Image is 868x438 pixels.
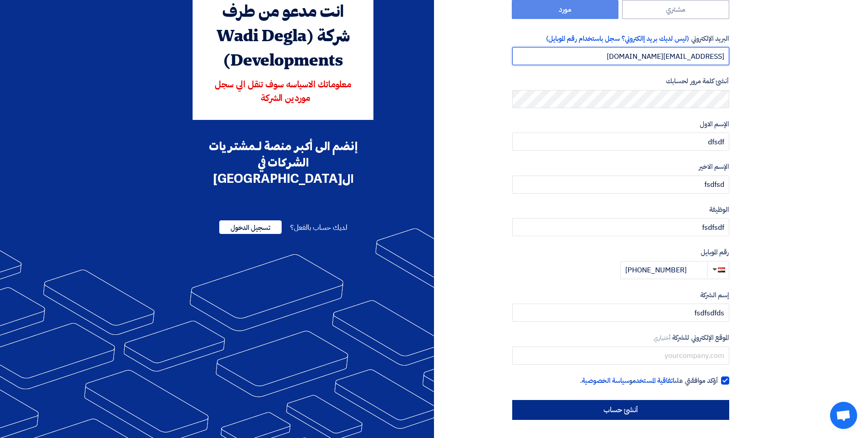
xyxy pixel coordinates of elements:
input: أدخل إسم الشركة ... [512,304,729,322]
label: البريد الإلكتروني [512,33,729,44]
span: أختياري [654,333,671,342]
label: رقم الموبايل [512,247,729,257]
a: تسجيل الدخول [219,222,282,233]
span: أؤكد موافقتي على و . [580,376,718,386]
a: اتفاقية المستخدم [632,376,675,386]
label: الوظيفة [512,205,729,215]
input: أنشئ حساب [512,400,729,420]
label: الموقع الإلكتروني للشركة [512,333,729,343]
input: أدخل بريد العمل الإلكتروني الخاص بك ... [512,47,729,65]
a: Open chat [830,402,857,429]
label: أنشئ كلمة مرور لحسابك [512,76,729,86]
div: انت مدعو من طرف شركة (Wadi Degla Developments) [205,0,361,74]
span: لديك حساب بالفعل؟ [290,222,347,233]
div: إنضم الى أكبر منصة لـمشتريات الشركات في ال[GEOGRAPHIC_DATA] [193,138,373,187]
input: أدخل الإسم الاخير ... [512,176,729,194]
span: (ليس لديك بريد إالكتروني؟ سجل باستخدام رقم الموبايل) [546,33,689,43]
label: إسم الشركة [512,290,729,300]
input: أدخل الإسم الاول ... [512,133,729,151]
a: سياسة الخصوصية [582,376,629,386]
input: أدخل الوظيفة ... [512,218,729,236]
span: معلوماتك الاسياسه سوف تنقل الي سجل موردين الشركة [215,81,351,103]
span: تسجيل الدخول [219,220,282,234]
label: الإسم الاخير [512,162,729,172]
input: أدخل رقم الموبايل ... [620,261,707,279]
label: الإسم الاول [512,119,729,129]
input: yourcompany.com [512,347,729,365]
